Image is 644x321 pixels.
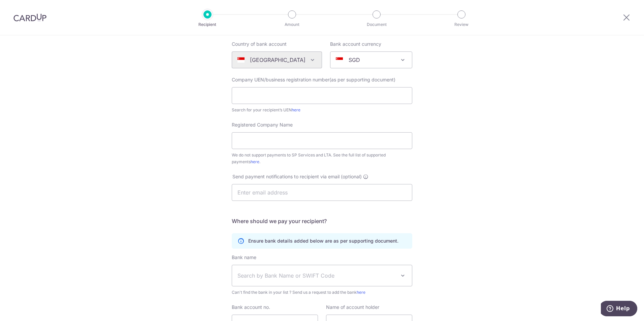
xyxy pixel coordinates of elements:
a: here [251,159,259,164]
p: Review [437,21,486,28]
img: CardUp [13,13,46,22]
input: Enter email address [232,184,412,201]
p: Amount [267,21,317,28]
span: Can't find the bank in your list ? Send us a request to add the bank [232,289,412,296]
span: SGD [330,51,412,68]
p: Document [352,21,401,28]
p: SGD [349,56,360,64]
span: Send payment notifications to recipient via email (optional) [232,173,362,180]
span: Search by Bank Name or SWIFT Code [237,272,396,280]
a: here [292,107,300,112]
label: Country of bank account [232,41,287,47]
span: Help [15,5,29,11]
div: Search for your recipient’s UEN [232,107,412,113]
h5: Where should we pay your recipient? [232,217,412,225]
label: Name of account holder [326,304,379,311]
span: SGD [330,52,412,68]
span: Registered Company Name [232,122,293,128]
div: We do not support payments to SP Services and LTA. See the full list of supported payments . [232,152,412,165]
p: Ensure bank details added below are as per supporting document. [248,238,398,244]
p: Recipient [183,21,232,28]
a: here [357,290,365,295]
label: Bank account currency [330,41,381,47]
iframe: Opens a widget where you can find more information [601,301,637,318]
label: Bank account no. [232,304,270,311]
span: Company UEN/business registration number(as per supporting document) [232,77,395,82]
label: Bank name [232,254,256,261]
